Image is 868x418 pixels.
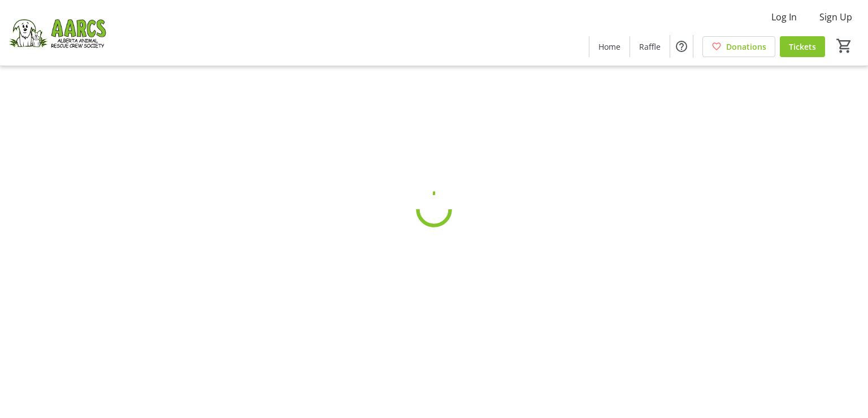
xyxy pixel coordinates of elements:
[789,41,816,53] span: Tickets
[589,36,630,57] a: Home
[598,41,620,53] span: Home
[762,8,806,26] button: Log In
[771,10,797,24] span: Log In
[819,10,852,24] span: Sign Up
[639,41,661,53] span: Raffle
[810,8,861,26] button: Sign Up
[630,36,670,57] a: Raffle
[834,36,854,56] button: Cart
[726,41,766,53] span: Donations
[670,35,693,58] button: Help
[7,5,107,61] img: Alberta Animal Rescue Crew Society's Logo
[702,36,775,57] a: Donations
[780,36,825,57] a: Tickets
